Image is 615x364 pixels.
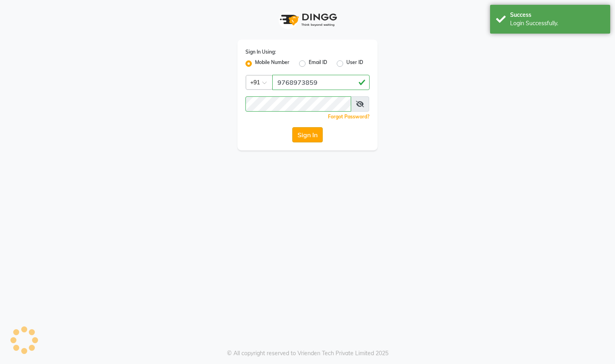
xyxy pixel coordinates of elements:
[292,127,323,142] button: Sign In
[245,48,276,56] label: Sign In Using:
[346,59,363,68] label: User ID
[309,59,327,68] label: Email ID
[272,75,370,90] input: Username
[255,59,289,68] label: Mobile Number
[328,114,370,120] a: Forgot Password?
[275,8,340,32] img: logo1.svg
[510,19,604,28] div: Login Successfully.
[510,11,604,19] div: Success
[245,96,351,112] input: Username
